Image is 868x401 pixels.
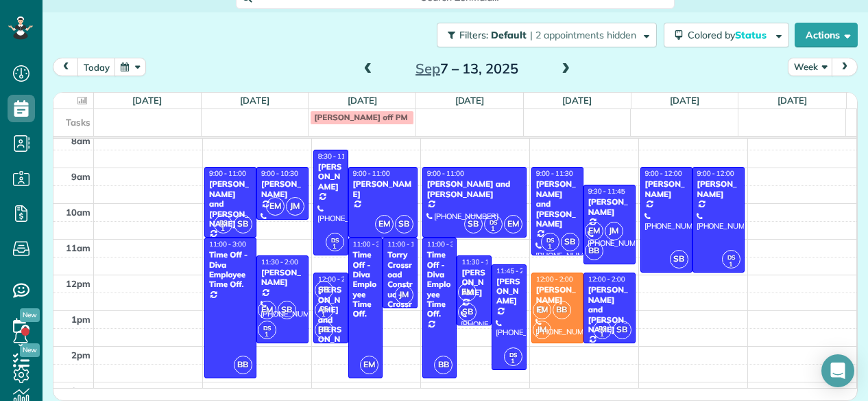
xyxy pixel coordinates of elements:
span: 3pm [71,385,91,396]
span: DS [331,236,339,244]
div: [PERSON_NAME] [261,268,304,288]
span: 9:30 - 11:45 [588,187,625,196]
a: [DATE] [132,95,162,106]
button: prev [53,58,79,76]
div: Torry Crossroad Construc - Crossroad Contruction [387,250,413,339]
span: EM [375,215,394,233]
span: DS [490,218,497,226]
div: [PERSON_NAME] [496,277,522,306]
div: Time Off - Diva Employee Time Off. [426,250,453,319]
span: [PERSON_NAME] off PM [314,112,407,122]
div: [PERSON_NAME] [644,179,688,199]
span: Colored by [688,29,771,41]
div: [PERSON_NAME] and [PERSON_NAME] [426,179,522,199]
span: SB [670,250,688,268]
span: BB [585,242,603,260]
div: [PERSON_NAME] and [PERSON_NAME] [588,285,631,334]
span: 11:00 - 3:00 [209,240,246,249]
span: EM [266,197,285,216]
a: [DATE] [348,95,377,106]
div: [PERSON_NAME] [352,179,413,199]
button: Filters: Default | 2 appointments hidden [437,23,657,47]
div: [PERSON_NAME] [697,179,740,199]
small: 1 [326,240,343,253]
small: 1 [215,222,232,236]
span: 12:00 - 2:00 [588,275,625,284]
button: Actions [795,23,858,47]
span: EM [533,301,551,319]
span: 1pm [71,314,91,325]
div: [PERSON_NAME] [317,162,344,192]
span: 11:30 - 1:30 [461,257,498,266]
span: SB [561,233,579,251]
span: JM [605,222,623,240]
h2: 7 – 13, 2025 [381,61,553,76]
span: Sep [415,60,440,77]
a: Filters: Default | 2 appointments hidden [430,23,657,47]
span: DS [320,304,328,312]
span: SB [613,321,631,339]
small: 1 [723,258,740,271]
small: 1 [485,222,502,236]
span: DS [219,218,227,226]
span: SB [458,303,477,321]
span: New [20,308,40,322]
a: [DATE] [562,95,592,106]
span: 11am [66,242,91,253]
span: SB [278,301,296,319]
span: BB [234,356,252,374]
button: next [832,58,858,76]
span: 12:00 - 2:00 [536,275,573,284]
small: 1 [542,240,559,253]
button: Colored byStatus [664,23,789,47]
span: 9:00 - 12:00 [645,169,682,178]
span: 12:00 - 2:00 [318,275,355,284]
span: JM [533,321,551,339]
div: Time Off - Diva Employee Time Off. [208,250,252,290]
span: 11:45 - 2:45 [496,266,533,275]
span: 11:00 - 3:00 [427,240,464,249]
span: DS [727,253,735,261]
small: 1 [315,308,333,321]
span: DS [509,351,517,358]
span: 9:00 - 11:00 [209,169,246,178]
span: SB [315,281,333,299]
a: [DATE] [240,95,269,106]
span: Status [735,29,769,41]
span: Default [491,29,527,41]
div: [PERSON_NAME] [261,179,304,199]
button: today [77,58,116,76]
span: Filters: [459,29,488,41]
a: [DATE] [670,95,699,106]
div: Open Intercom Messenger [821,354,854,387]
span: | 2 appointments hidden [530,29,636,41]
div: Time Off - Diva Employee Time Off. [352,250,379,319]
span: 9am [71,171,91,182]
span: DS [263,324,271,332]
span: 9:00 - 11:00 [353,169,390,178]
div: [PERSON_NAME] [461,268,487,297]
span: EM [585,222,603,240]
span: EM [458,283,477,301]
span: 8:30 - 11:30 [318,152,355,161]
span: DS [599,324,606,332]
div: [PERSON_NAME] [535,285,579,305]
span: 9:00 - 11:00 [427,169,464,178]
span: BB [434,356,453,374]
div: [PERSON_NAME] and [PERSON_NAME] [535,179,579,229]
span: SB [395,215,413,233]
small: 1 [258,328,276,341]
span: JM [286,197,304,216]
div: [PERSON_NAME] [588,197,631,217]
span: 11:30 - 2:00 [261,257,298,266]
button: Week [788,58,833,76]
span: 11:00 - 1:00 [387,240,424,249]
span: 9:00 - 11:30 [536,169,573,178]
span: SB [234,215,252,233]
span: DS [546,236,554,244]
span: 8am [71,135,91,146]
a: [DATE] [777,95,807,106]
span: 12pm [66,278,91,289]
span: EM [504,215,522,233]
span: 11:00 - 3:00 [353,240,390,249]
